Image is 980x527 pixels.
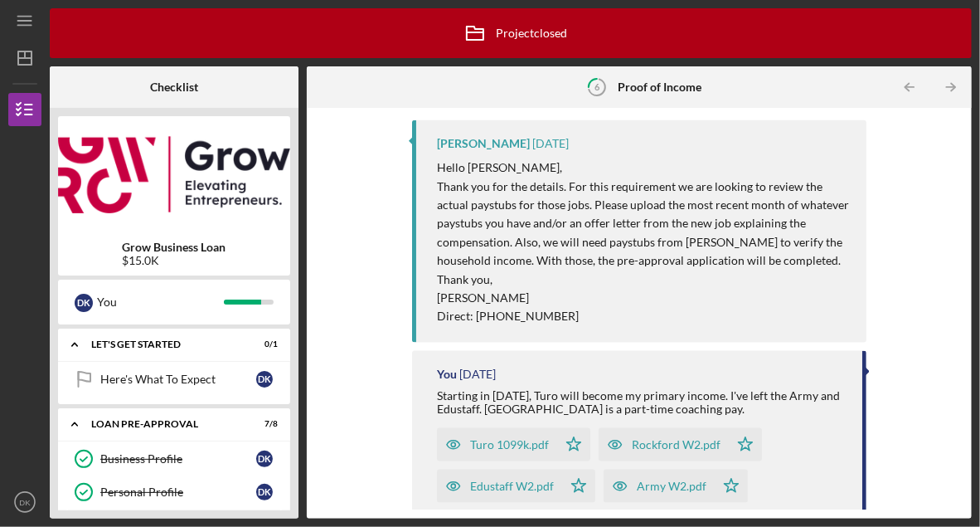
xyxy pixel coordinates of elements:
div: Turo 1099k.pdf [470,438,549,451]
div: [PERSON_NAME] [437,137,530,150]
img: Product logo [58,124,290,224]
time: 2025-06-12 18:08 [532,137,569,150]
p: [PERSON_NAME] [437,289,849,307]
b: Checklist [150,81,198,94]
div: You [437,368,457,381]
p: Thank you for the details. For this requirement we are looking to review the actual paystubs for ... [437,178,849,271]
div: You [97,288,224,316]
p: Thank you, [437,271,849,289]
a: Business ProfileDK [66,442,282,476]
button: Turo 1099k.pdf [437,428,590,461]
b: Grow Business Loan [123,241,226,254]
time: 2025-06-12 17:59 [459,368,496,381]
div: Rockford W2.pdf [632,438,720,451]
text: DK [19,498,31,507]
button: Army W2.pdf [604,470,748,503]
b: Proof of Income [618,81,701,94]
button: Rockford W2.pdf [599,428,762,461]
div: D K [256,451,273,467]
div: $15.0K [123,254,226,267]
div: 0 / 1 [248,339,278,349]
button: Edustaff W2.pdf [437,470,595,503]
div: Here's What To Expect [100,373,256,386]
p: Hello [PERSON_NAME], [437,159,849,177]
div: D K [75,294,93,312]
p: Direct: [PHONE_NUMBER] [437,307,849,325]
div: D K [256,371,273,388]
div: Army W2.pdf [637,480,706,493]
div: Starting in [DATE], Turo will become my primary income. I've left the Army and Edustaff. [GEOGRAP... [437,389,845,416]
a: Here's What To ExpectDK [66,363,282,396]
div: 7 / 8 [248,419,278,429]
button: DK [8,486,41,519]
div: Loan Pre-Approval [91,419,236,429]
div: Edustaff W2.pdf [470,480,554,493]
tspan: 6 [594,81,600,92]
a: Personal ProfileDK [66,476,282,509]
div: Personal Profile [100,486,256,499]
div: Business Profile [100,452,256,466]
div: D K [256,484,273,500]
div: Let's Get Started [91,339,236,349]
div: Project closed [454,12,567,54]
